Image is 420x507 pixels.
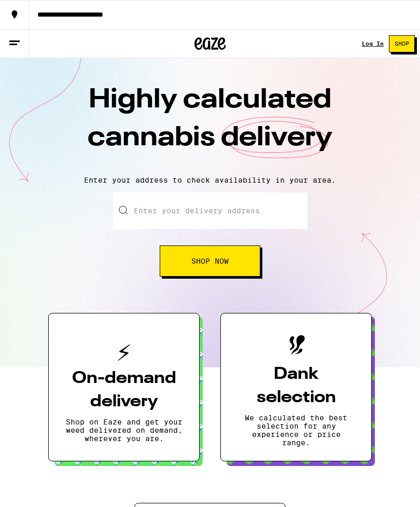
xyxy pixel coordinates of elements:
[10,176,410,184] p: Enter your address to check availability in your area.
[160,245,260,277] button: Shop Now
[65,367,183,414] h3: On-demand delivery
[29,81,391,168] h1: Highly calculated cannabis delivery
[65,418,183,443] p: Shop on Eaze and get your weed delivered on demand, wherever you are.
[48,313,200,461] button: On-demand deliveryShop on Eaze and get your weed delivered on demand, wherever you are.
[237,363,355,409] h3: Dank selection
[113,193,307,229] input: Enter your delivery address
[362,40,384,47] div: Log In
[237,414,355,447] p: We calculated the best selection for any experience or price range.
[389,35,415,52] button: Shop
[220,313,372,461] button: Dank selectionWe calculated the best selection for any experience or price range.
[191,257,229,265] span: Shop Now
[395,41,409,47] span: Shop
